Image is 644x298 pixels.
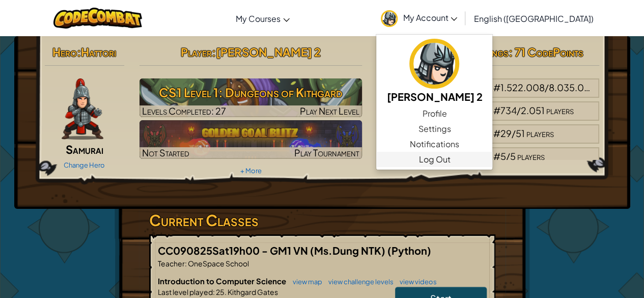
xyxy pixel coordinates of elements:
a: Play Next Level [139,78,362,117]
span: : 71 CodePoints [509,45,583,59]
h3: CS1 Level 1: Dungeons of Kithgard [139,81,362,104]
a: Not StartedPlay Tournament [139,120,362,159]
span: Hero [52,45,77,59]
span: 5 [500,150,506,162]
img: samurai.pose.png [62,78,103,140]
span: : [77,45,81,59]
span: Introduction to Computer Science [158,276,288,286]
h5: [PERSON_NAME] 2 [386,89,482,104]
a: [PERSON_NAME] 2 [376,37,492,106]
span: English ([GEOGRAPHIC_DATA]) [473,13,593,24]
span: players [598,82,625,93]
span: / [517,104,521,116]
span: : [213,287,215,296]
span: 29 [500,127,512,139]
span: My Account [403,12,457,23]
span: 2.051 [521,104,545,116]
span: 25. [215,287,227,296]
span: My Courses [236,13,281,24]
span: / [512,127,516,139]
span: # [493,104,500,116]
a: My Account [376,2,462,34]
span: players [546,104,574,116]
span: CC090825Sat19h00 - GM1 VN (Ms.Dung NTK) [158,244,387,257]
span: Hattori [81,45,116,59]
span: : [212,45,216,59]
span: OneSpace School [187,259,249,268]
span: 51 [516,127,525,139]
img: Golden Goal [139,120,362,159]
a: Notifications [376,137,492,152]
img: avatar [381,10,398,27]
a: Log Out [376,152,492,167]
span: # [493,127,500,139]
a: English ([GEOGRAPHIC_DATA]) [468,5,598,32]
span: 1.522.008 [500,82,545,93]
span: Last level played [158,287,213,296]
span: # [493,150,500,162]
a: view challenge levels [323,278,394,286]
a: + More [240,167,261,175]
a: My Courses [231,5,295,32]
span: (Python) [387,244,431,257]
span: / [545,82,549,93]
a: Profile [376,106,492,121]
span: / [506,150,510,162]
img: CS1 Level 1: Dungeons of Kithgard [139,78,362,117]
span: Not Started [142,147,189,158]
span: Kithgard Gates [227,287,278,296]
span: 5 [510,150,516,162]
span: : [185,259,187,268]
span: Levels Completed: 27 [142,105,226,117]
span: Play Tournament [294,147,359,158]
a: view map [288,278,322,286]
a: view videos [395,278,437,286]
span: # [493,82,500,93]
span: players [526,127,554,139]
span: Samurai [66,142,103,156]
h3: Current Classes [149,209,495,232]
img: CodeCombat logo [53,8,143,29]
a: Change Hero [64,161,105,169]
span: 734 [500,104,517,116]
a: Settings [376,121,492,137]
span: 8.035.003 [549,82,596,93]
span: Teacher [158,259,185,268]
span: Notifications [410,138,459,150]
span: Player [181,45,212,59]
span: players [517,150,545,162]
span: [PERSON_NAME] 2 [216,45,321,59]
img: avatar [409,39,459,89]
span: Play Next Level [300,105,359,117]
